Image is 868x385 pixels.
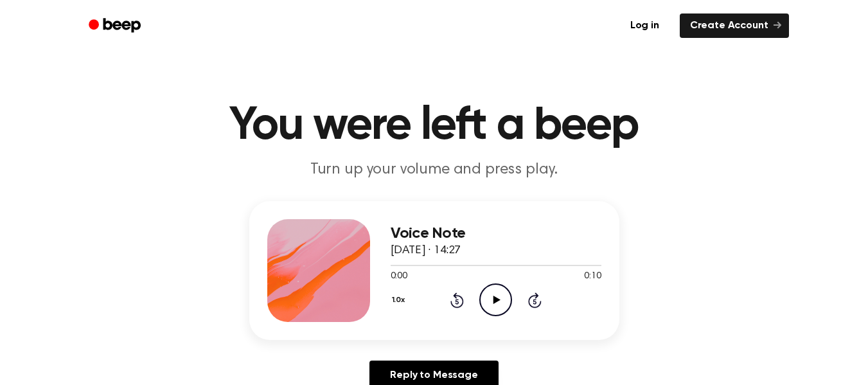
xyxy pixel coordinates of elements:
h3: Voice Note [391,225,601,242]
a: Log in [617,11,672,40]
a: Create Account [680,13,789,38]
span: 0:10 [584,270,601,283]
h1: You were left a beep [105,103,763,149]
p: Turn up your volume and press play. [188,159,681,181]
span: 0:00 [391,270,407,283]
span: [DATE] · 14:27 [391,245,461,256]
button: 1.0x [391,289,410,311]
a: Beep [80,13,152,39]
